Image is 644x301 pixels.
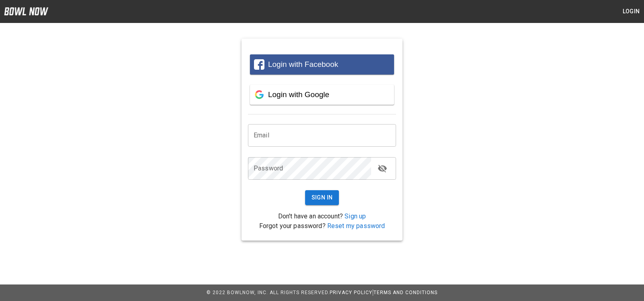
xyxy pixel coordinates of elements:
a: Terms and Conditions [374,290,438,295]
a: Privacy Policy [330,290,372,295]
img: logo [4,7,48,15]
button: Login with Google [250,85,394,105]
span: © 2022 BowlNow, Inc. All Rights Reserved. [206,290,330,295]
span: Login with Google [268,90,329,99]
button: Login [618,4,644,19]
button: Sign In [305,190,339,205]
span: Login with Facebook [268,60,338,69]
a: Reset my password [327,222,385,230]
p: Don't have an account? [248,212,396,221]
a: Sign up [345,212,366,220]
button: Login with Facebook [250,54,394,75]
p: Forgot your password? [248,221,396,231]
button: toggle password visibility [374,160,390,176]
